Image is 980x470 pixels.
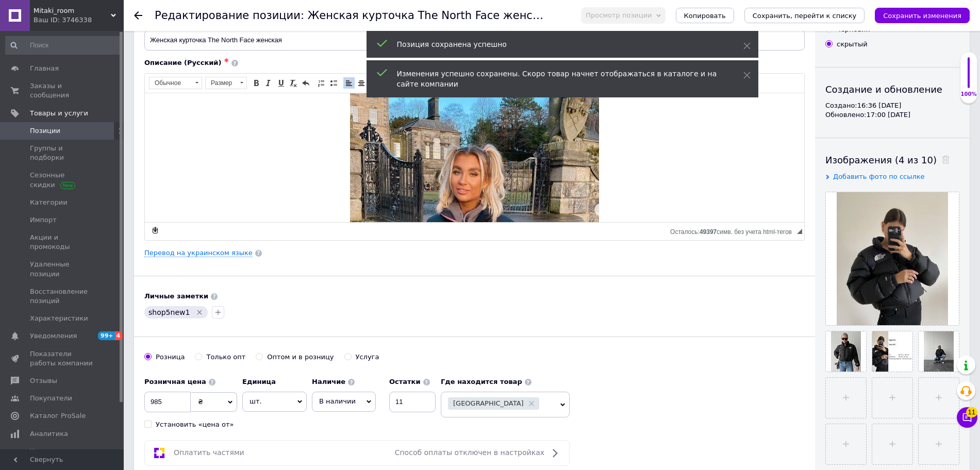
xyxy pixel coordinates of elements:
a: Обычное [149,77,202,89]
a: Размер [205,77,247,89]
div: Создано: 16:36 [DATE] [825,101,959,110]
div: Изменения успешно сохранены. Скоро товар начнет отображаться в каталоге и на сайте компании [397,69,718,89]
div: Только опт [206,352,245,362]
span: Описание (Русский) [144,59,221,66]
span: 99+ [98,331,115,340]
span: Характеристики [30,314,88,323]
span: Просмотр позиции [586,11,652,19]
span: Управление сайтом [30,447,95,465]
div: Вернуться назад [134,11,142,20]
span: Заказы и сообщения [30,81,95,100]
div: 100% [960,91,977,98]
div: Установить «цена от» [156,420,234,429]
a: Подчеркнутый (Ctrl+U) [275,77,287,89]
b: Где находится товар [441,378,522,385]
button: Копировать [676,8,734,23]
i: Сохранить, перейти к списку [753,12,857,20]
span: Категории [30,198,68,207]
span: Позиции [30,126,60,136]
a: Вставить / удалить маркированный список [328,77,339,89]
div: Подсчет символов [670,226,797,236]
span: Товары и услуги [30,109,88,118]
span: Показатели работы компании [30,349,95,368]
b: Наличие [312,378,345,385]
div: Позиция сохранена успешно [397,39,718,49]
span: shop5new1 [148,308,190,316]
span: 49397 [700,228,717,236]
span: [GEOGRAPHIC_DATA] [453,400,524,407]
span: Акции и промокоды [30,233,95,251]
a: Перевод на украинском языке [144,249,253,257]
span: 4 [115,331,123,340]
div: 100% Качество заполнения [960,52,977,104]
a: Курсив (Ctrl+I) [263,77,274,89]
span: Сезонные скидки [30,171,95,189]
span: Удаленные позиции [30,260,95,278]
a: По левому краю [343,77,355,89]
span: Уведомления [30,331,77,341]
div: Изображения (4 из 10) [825,154,959,166]
span: Mitaki_room [34,6,111,15]
span: Главная [30,64,59,73]
a: Сделать резервную копию сейчас [150,225,161,236]
input: 0 [144,392,191,412]
div: Создание и обновление [825,83,959,96]
i: Сохранить изменения [883,12,961,20]
span: ✱ [224,57,228,64]
span: Способ оплаты отключен в настройках [395,448,544,457]
div: Оптом и в розницу [267,352,334,362]
span: Импорт [30,215,57,225]
div: Обновлено: 17:00 [DATE] [825,110,959,120]
b: Единица [242,378,276,385]
span: шт. [242,392,307,411]
span: Восстановление позиций [30,287,95,306]
span: Каталог ProSale [30,411,86,421]
iframe: Визуальный текстовый редактор, 1EDEB5B3-AAED-4F52-B360-4EBF1A7002E0 [145,93,804,222]
span: Аналитика [30,429,68,439]
div: скрытый [837,40,868,49]
a: Полужирный (Ctrl+B) [251,77,262,89]
h1: Редактирование позиции: Женская курточка The North Face женская [155,9,552,22]
a: По центру [356,77,367,89]
span: Группы и подборки [30,144,95,162]
b: Розничная цена [144,378,206,385]
span: 11 [966,407,977,417]
b: Личные заметки [144,292,208,300]
div: Ваш ID: 3746338 [34,15,124,25]
a: Отменить (Ctrl+Z) [300,77,311,89]
span: Обычное [150,77,192,89]
span: Покупатели [30,394,72,403]
input: Поиск [5,36,122,55]
button: Сохранить, перейти к списку [744,8,865,23]
span: Копировать [684,12,726,20]
span: Размер [206,77,237,89]
a: Убрать форматирование [288,77,299,89]
svg: Удалить метку [195,308,204,316]
a: Вставить / удалить нумерованный список [315,77,327,89]
div: Услуга [356,352,379,362]
div: Розница [156,352,185,362]
button: Чат с покупателем11 [957,407,977,428]
span: ₴ [198,398,203,406]
span: Добавить фото по ссылке [833,173,925,180]
input: Например, H&M женское платье зеленое 38 размер вечернее макси с блестками [144,30,698,51]
span: Перетащите для изменения размера [797,229,802,234]
span: Оплатить частями [174,448,244,457]
span: Отзывы [30,376,57,385]
button: Сохранить изменения [875,8,970,23]
input: - [389,392,436,412]
b: Остатки [389,378,421,385]
span: В наличии [319,397,356,405]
